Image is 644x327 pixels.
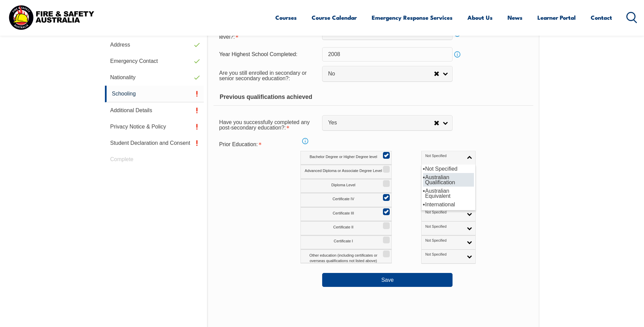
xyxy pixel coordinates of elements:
label: Certificate II [300,221,392,235]
a: Courses [275,8,297,27]
li: International [423,200,474,209]
li: Australian Qualification [423,173,474,187]
a: About Us [467,8,493,27]
a: Student Declaration and Consent [105,135,204,151]
button: Save [322,273,453,287]
a: News [508,8,522,27]
span: Not Specified [425,238,463,243]
span: Not Specified [425,224,463,229]
a: Course Calendar [312,8,357,27]
label: Certificate IV [300,193,392,207]
a: Address [105,37,204,53]
span: Have you successfully completed any post-secondary education?: [219,119,310,131]
a: Emergency Response Services [372,8,453,27]
span: Yes [328,119,434,126]
span: Not Specified [425,154,463,158]
a: Learner Portal [537,8,576,27]
label: Other education (including certificates or overseas qualifications not listed above) [300,249,392,263]
label: Diploma Level [300,179,392,193]
a: Contact [591,8,612,27]
div: Have you successfully completed any post-secondary education? is required. [214,115,322,134]
a: Emergency Contact [105,53,204,69]
a: Privacy Notice & Policy [105,119,204,135]
input: YYYY [322,47,453,62]
li: Australian Equivalent [423,187,474,200]
span: No [328,70,434,78]
div: Prior Education is required. [214,138,322,151]
label: Certificate I [300,236,392,249]
div: Year Highest School Completed: [214,48,322,61]
label: Bachelor Degree or Higher Degree level [300,151,392,165]
li: Not Specified [423,165,474,173]
div: Previous qualifications achieved [214,89,533,106]
label: Certificate III [300,207,392,221]
span: Not Specified [425,252,463,257]
span: Not Specified [425,210,463,215]
a: Nationality [105,69,204,86]
span: Are you still enrolled in secondary or senior secondary education?: [219,70,307,81]
label: Advanced Diploma or Associate Degree Level [300,165,392,179]
a: Info [453,50,462,59]
a: Additional Details [105,102,204,119]
a: Info [300,136,310,146]
a: Schooling [105,86,204,102]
